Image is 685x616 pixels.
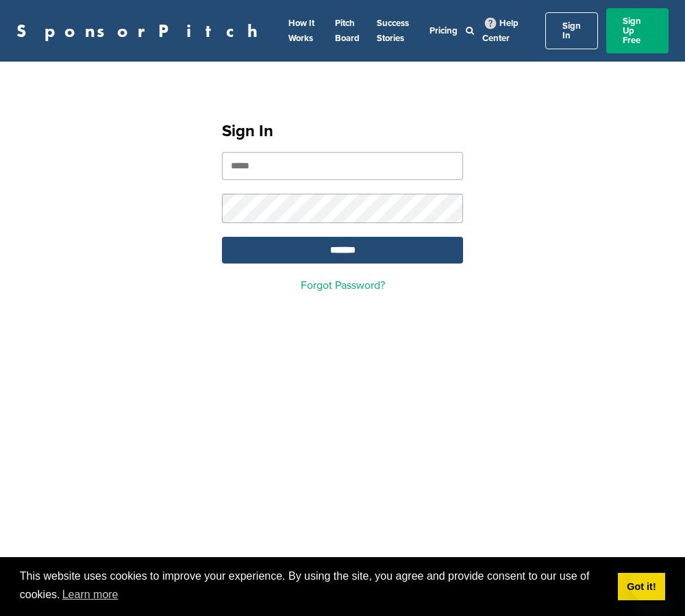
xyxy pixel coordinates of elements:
[222,119,463,144] h1: Sign In
[377,18,409,44] a: Success Stories
[335,18,360,44] a: Pitch Board
[618,573,665,600] a: dismiss cookie message
[288,18,314,44] a: How It Works
[301,279,385,292] a: Forgot Password?
[630,561,674,605] iframe: Button to launch messaging window
[429,25,458,36] a: Pricing
[482,15,519,47] a: Help Center
[16,22,266,40] a: SponsorPitch
[20,568,607,605] span: This website uses cookies to improve your experience. By using the site, you agree and provide co...
[545,12,598,49] a: Sign In
[606,8,669,53] a: Sign Up Free
[60,585,121,605] a: learn more about cookies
